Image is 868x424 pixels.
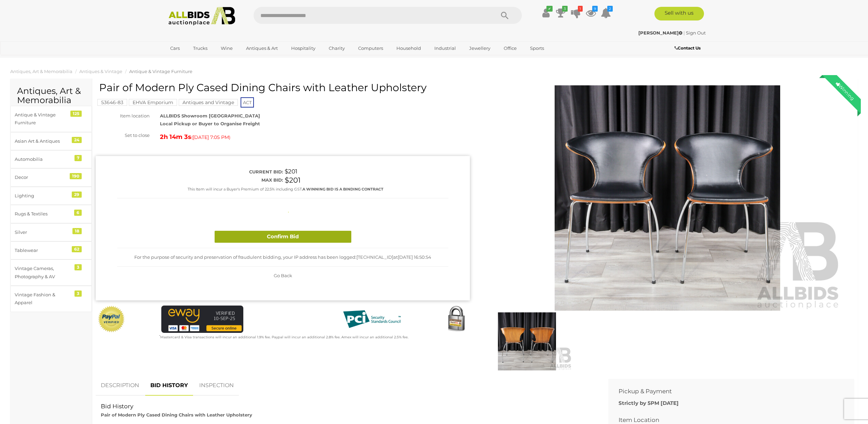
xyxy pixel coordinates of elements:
img: eWAY Payment Gateway [161,306,243,333]
mark: EHVA Emporium [129,99,177,106]
span: ( ) [191,135,230,140]
b: Strictly by 5PM [DATE] [619,400,679,406]
h2: Antiques, Art & Memorabilia [17,86,85,105]
i: 9 [592,6,598,12]
a: 9 [586,7,596,19]
div: Silver [15,228,71,236]
div: 6 [74,210,82,216]
button: Search [488,7,522,24]
img: Allbids.com.au [165,7,239,26]
a: Antiques & Vintage [79,69,122,74]
strong: ALLBIDS Showroom [GEOGRAPHIC_DATA] [160,113,260,118]
div: Set to close [91,131,155,139]
div: 3 [74,291,82,297]
a: Charity [324,43,349,54]
strong: Local Pickup or Buyer to Organise Freight [160,121,260,126]
img: Official PayPal Seal [97,306,125,333]
img: Pair of Modern Ply Cased Dining Chairs with Leather Upholstery [482,312,572,370]
div: Rugs & Textiles [15,210,71,218]
i: 3 [562,6,568,12]
a: Antiques and Vintage [179,100,238,105]
a: 2 [601,7,611,19]
a: Antiques, Art & Memorabilia [10,69,72,74]
a: Industrial [430,43,460,54]
div: 24 [72,137,82,143]
span: | [683,30,685,36]
a: Vintage Fashion & Apparel 3 [10,286,92,312]
a: 53646-83 [97,100,127,105]
div: For the purpose of security and preservation of fraudulent bidding, your IP address has been logg... [117,248,448,267]
strong: Pair of Modern Ply Cased Dining Chairs with Leather Upholstery [101,412,252,418]
a: Hospitality [287,43,320,54]
strong: 2h 14m 3s [160,133,191,141]
b: Contact Us [675,45,701,51]
small: Mastercard & Visa transactions will incur an additional 1.9% fee. Paypal will incur an additional... [159,335,408,339]
a: Sell with us [654,7,704,20]
small: This Item will incur a Buyer's Premium of 22.5% including GST. [188,187,383,192]
i: ✔ [546,6,553,12]
a: [PERSON_NAME] [638,30,683,36]
a: Cars [166,43,184,54]
a: 1 [571,7,581,19]
a: Sign Out [686,30,706,36]
a: Office [499,43,521,54]
a: Silver 18 [10,223,92,241]
a: Household [392,43,425,54]
div: Antique & Vintage Furniture [15,111,71,127]
div: 125 [70,111,82,117]
a: INSPECTION [194,376,239,396]
h2: Bid History [101,403,593,410]
div: Decor [15,173,71,181]
div: Lighting [15,192,71,200]
div: 190 [70,173,82,179]
h2: Item Location [619,417,834,423]
mark: Antiques and Vintage [179,99,238,106]
div: 29 [72,192,82,198]
a: Contact Us [675,44,702,52]
img: PCI DSS compliant [338,306,406,333]
a: Sports [526,43,548,54]
span: [DATE] 7:05 PM [193,134,229,140]
a: Lighting 29 [10,187,92,205]
img: Secured by Rapid SSL [443,306,470,333]
h1: Pair of Modern Ply Cased Dining Chairs with Leather Upholstery [99,82,468,93]
a: 3 [556,7,566,19]
a: [GEOGRAPHIC_DATA] [166,54,223,65]
i: 1 [578,6,583,12]
span: $201 [285,176,301,184]
div: Asian Art & Antiques [15,137,71,145]
span: $201 [285,168,297,175]
a: Automobilia 7 [10,150,92,168]
span: [DATE] 16:50:54 [398,254,431,260]
img: Pair of Modern Ply Cased Dining Chairs with Leather Upholstery [492,85,842,311]
a: Decor 190 [10,168,92,186]
div: Vintage Cameras, Photography & AV [15,265,71,281]
a: Asian Art & Antiques 24 [10,132,92,150]
div: 18 [72,228,82,234]
b: A WINNING BID IS A BINDING CONTRACT [302,187,383,192]
a: Antique & Vintage Furniture 125 [10,106,92,132]
span: Go Back [274,273,292,278]
span: [TECHNICAL_ID] [356,254,393,260]
a: Antiques & Art [242,43,282,54]
button: Confirm Bid [215,231,351,243]
a: EHVA Emporium [129,100,177,105]
strong: [PERSON_NAME] [638,30,682,36]
div: Tablewear [15,246,71,254]
a: Wine [216,43,237,54]
mark: 53646-83 [97,99,127,106]
div: 7 [74,155,82,161]
div: 3 [74,264,82,270]
div: Current bid: [117,168,283,176]
a: Rugs & Textiles 6 [10,205,92,223]
span: ACT [241,97,254,108]
a: Antique & Vintage Furniture [129,69,192,74]
a: Jewellery [465,43,495,54]
div: Automobilia [15,155,71,163]
i: 2 [607,6,613,12]
a: Tablewear 62 [10,241,92,259]
a: Trucks [189,43,212,54]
